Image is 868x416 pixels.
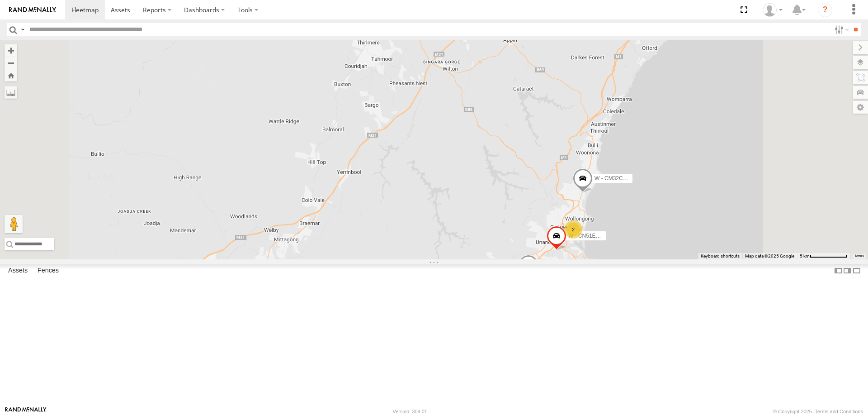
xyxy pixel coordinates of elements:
button: Map Scale: 5 km per 79 pixels [797,253,850,259]
div: Version: 309.01 [393,409,427,414]
label: Search Query [19,23,26,36]
button: Zoom out [5,57,17,69]
label: Dock Summary Table to the Left [834,264,843,277]
label: Search Filter Options [831,23,850,36]
span: W - CN51ES - [PERSON_NAME] [568,233,649,239]
span: Map data ©2025 Google [745,253,794,258]
label: Dock Summary Table to the Right [843,264,852,277]
label: Fences [33,264,63,277]
div: Tye Clark [759,3,786,17]
a: Terms (opens in new tab) [854,254,864,258]
i: ? [818,3,832,17]
button: Keyboard shortcuts [701,253,740,259]
img: rand-logo.svg [9,7,56,13]
label: Measure [5,86,17,99]
span: W - CM32CA - [PERSON_NAME] [594,175,675,182]
a: Visit our Website [5,407,47,416]
label: Hide Summary Table [852,264,861,277]
span: 5 km [800,253,810,258]
div: © Copyright 2025 - [773,409,863,414]
button: Zoom in [5,44,17,57]
label: Assets [4,264,32,277]
div: 2 [564,220,582,239]
label: Map Settings [853,101,868,114]
button: Drag Pegman onto the map to open Street View [5,215,23,233]
a: Terms and Conditions [815,409,863,414]
button: Zoom Home [5,69,17,81]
